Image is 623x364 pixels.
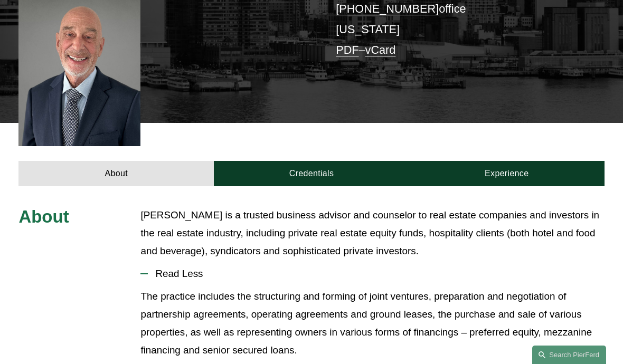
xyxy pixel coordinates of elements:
p: The practice includes the structuring and forming of joint ventures, preparation and negotiation ... [140,288,604,359]
p: [PERSON_NAME] is a trusted business advisor and counselor to real estate companies and investors ... [140,206,604,260]
a: Search this site [532,346,606,364]
a: vCard [365,43,396,56]
a: [PHONE_NUMBER] [336,2,439,15]
button: Read Less [140,260,604,288]
a: About [18,161,214,186]
span: About [18,207,69,226]
a: Experience [409,161,605,186]
a: Credentials [214,161,409,186]
span: Read Less [148,268,604,280]
a: PDF [336,43,358,56]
